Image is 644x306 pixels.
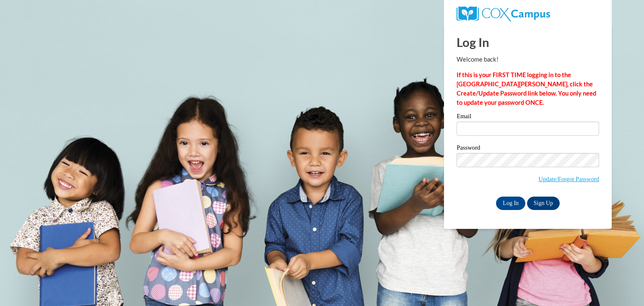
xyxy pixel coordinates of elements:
[538,176,599,182] a: Update/Forgot Password
[457,113,599,122] label: Email
[457,71,596,106] strong: If this is your FIRST TIME logging in to the [GEOGRAPHIC_DATA][PERSON_NAME], click the Create/Upd...
[527,197,560,210] a: Sign Up
[457,10,550,17] a: COX Campus
[457,145,599,153] label: Password
[457,34,599,51] h1: Log In
[457,55,599,64] p: Welcome back!
[496,197,525,210] input: Log In
[457,6,550,21] img: COX Campus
